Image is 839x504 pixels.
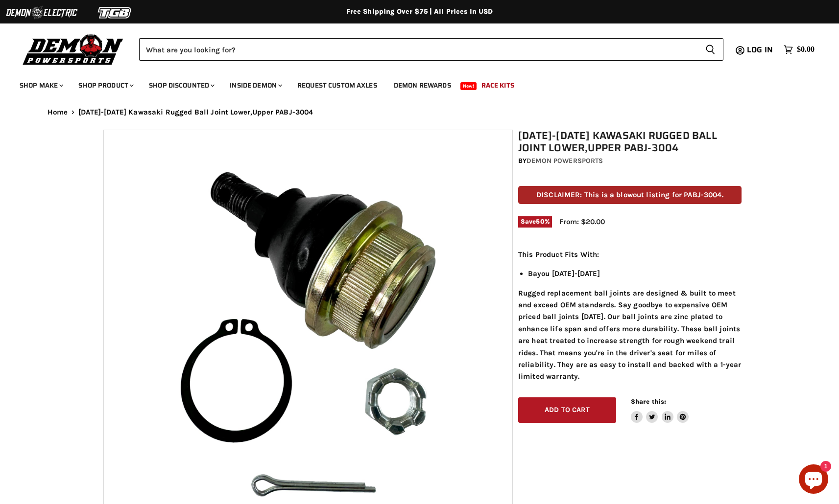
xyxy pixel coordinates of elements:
a: Race Kits [474,75,522,95]
div: by [518,156,742,166]
a: Demon Powersports [527,157,603,165]
img: TGB Logo 2 [78,3,152,22]
nav: Breadcrumbs [28,108,812,116]
span: From: $20.00 [559,217,605,226]
span: 50 [536,218,544,225]
img: Demon Electric Logo 2 [5,3,78,22]
inbox-online-store-chat: Shopify online store chat [796,464,831,496]
ul: Main menu [12,71,812,95]
span: Share this: [631,398,666,405]
a: Request Custom Axles [290,75,384,95]
a: Inside Demon [222,75,288,95]
div: Free Shipping Over $75 | All Prices In USD [28,7,812,16]
a: Shop Discounted [142,75,220,95]
a: Log in [743,46,779,54]
p: DISCLAIMER: This is a blowout listing for PABJ-3004. [518,186,742,204]
li: Bayou [DATE]-[DATE] [528,268,742,279]
a: Shop Make [12,75,69,95]
div: Rugged replacement ball joints are designed & built to meet and exceed OEM standards. Say goodbye... [518,249,742,383]
p: This Product Fits With: [518,249,742,260]
span: Add to cart [545,406,590,414]
form: Product [139,38,723,61]
span: [DATE]-[DATE] Kawasaki Rugged Ball Joint Lower,Upper PABJ-3004 [78,108,313,116]
h1: [DATE]-[DATE] Kawasaki Rugged Ball Joint Lower,Upper PABJ-3004 [518,130,742,154]
input: Search [139,38,697,61]
a: Demon Rewards [386,75,458,95]
img: Demon Powersports [20,32,127,67]
span: Log in [747,44,773,56]
span: New! [460,82,477,90]
a: Shop Product [71,75,140,95]
aside: Share this: [631,397,689,423]
a: Home [48,108,68,116]
button: Search [697,38,723,61]
a: $0.00 [779,43,819,57]
button: Add to cart [518,397,616,423]
span: Save % [518,216,552,227]
span: $0.00 [797,45,815,54]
